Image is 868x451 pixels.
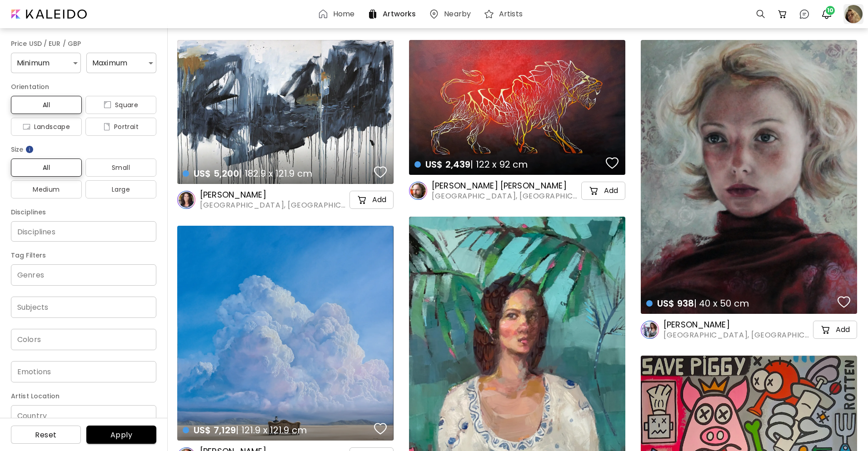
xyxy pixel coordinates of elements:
[94,430,149,440] span: Apply
[93,184,149,195] span: Large
[11,81,156,92] h6: Orientation
[183,168,371,179] h4: | 182.9 x 121.9 cm
[409,40,625,175] a: US$ 2,439| 122 x 92 cmfavoriteshttps://cdn.kaleido.art/CDN/Artwork/174965/Primary/medium.webp?upd...
[11,391,156,401] h6: Artist Location
[589,185,599,196] img: cart-icon
[200,189,348,200] h6: [PERSON_NAME]
[11,144,156,155] h6: Size
[85,159,156,177] button: Small
[11,96,82,114] button: All
[85,96,156,114] button: iconSquare
[11,159,82,177] button: All
[25,145,34,154] img: info
[194,424,236,436] span: US$ 7,129
[663,330,811,340] span: [GEOGRAPHIC_DATA], [GEOGRAPHIC_DATA]
[372,420,389,438] button: favorites
[383,10,416,18] h6: Artworks
[183,424,371,436] h4: | 121.9 x 121.9 cm
[349,191,394,209] button: cart-iconAdd
[429,9,474,20] a: Nearby
[11,180,82,198] button: Medium
[646,297,835,309] h4: | 40 x 50 cm
[11,38,156,49] h6: Price USD / EUR / GBP
[18,430,74,440] span: Reset
[18,162,75,173] span: All
[11,426,81,444] button: Reset
[104,101,111,109] img: icon
[604,154,621,172] button: favorites
[372,163,389,181] button: favorites
[333,10,354,18] h6: Home
[826,6,835,15] span: 10
[11,53,81,73] div: Minimum
[318,9,358,20] a: Home
[11,118,82,136] button: iconLandscape
[177,40,394,184] a: US$ 5,200| 182.9 x 121.9 cmfavoriteshttps://cdn.kaleido.art/CDN/Artwork/174515/Primary/medium.web...
[813,321,857,339] button: cart-iconAdd
[93,99,149,110] span: Square
[93,121,149,132] span: Portrait
[444,10,471,18] h6: Nearby
[663,319,811,330] h6: [PERSON_NAME]
[85,180,156,198] button: Large
[367,9,419,20] a: Artworks
[432,191,579,201] span: [GEOGRAPHIC_DATA], [GEOGRAPHIC_DATA]
[836,325,850,334] h5: Add
[18,121,75,132] span: Landscape
[177,226,394,441] a: US$ 7,129| 121.9 x 121.9 cmfavoriteshttps://cdn.kaleido.art/CDN/Artwork/175009/Primary/medium.web...
[11,207,156,218] h6: Disciplines
[425,158,470,171] span: US$ 2,439
[641,319,857,340] a: [PERSON_NAME][GEOGRAPHIC_DATA], [GEOGRAPHIC_DATA]cart-iconAdd
[86,426,156,444] button: Apply
[103,123,110,130] img: icon
[821,9,832,20] img: bellIcon
[93,162,149,173] span: Small
[820,324,831,335] img: cart-icon
[194,167,239,180] span: US$ 5,200
[499,10,523,18] h6: Artists
[85,118,156,136] button: iconPortrait
[604,186,618,195] h5: Add
[11,250,156,261] h6: Tag Filters
[23,123,30,130] img: icon
[484,9,526,20] a: Artists
[432,180,579,191] h6: [PERSON_NAME] [PERSON_NAME]
[409,180,625,201] a: [PERSON_NAME] [PERSON_NAME][GEOGRAPHIC_DATA], [GEOGRAPHIC_DATA]cart-iconAdd
[799,9,810,20] img: chatIcon
[200,200,348,210] span: [GEOGRAPHIC_DATA], [GEOGRAPHIC_DATA]
[657,297,694,310] span: US$ 938
[357,194,368,205] img: cart-icon
[18,184,75,195] span: Medium
[18,99,75,110] span: All
[581,182,625,200] button: cart-iconAdd
[177,189,394,210] a: [PERSON_NAME][GEOGRAPHIC_DATA], [GEOGRAPHIC_DATA]cart-iconAdd
[86,53,156,73] div: Maximum
[372,195,386,204] h5: Add
[777,9,788,20] img: cart
[414,159,603,170] h4: | 122 x 92 cm
[819,6,834,22] button: bellIcon10
[641,40,857,314] a: US$ 938| 40 x 50 cmfavoriteshttps://cdn.kaleido.art/CDN/Artwork/175624/Primary/medium.webp?update...
[835,293,853,311] button: favorites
